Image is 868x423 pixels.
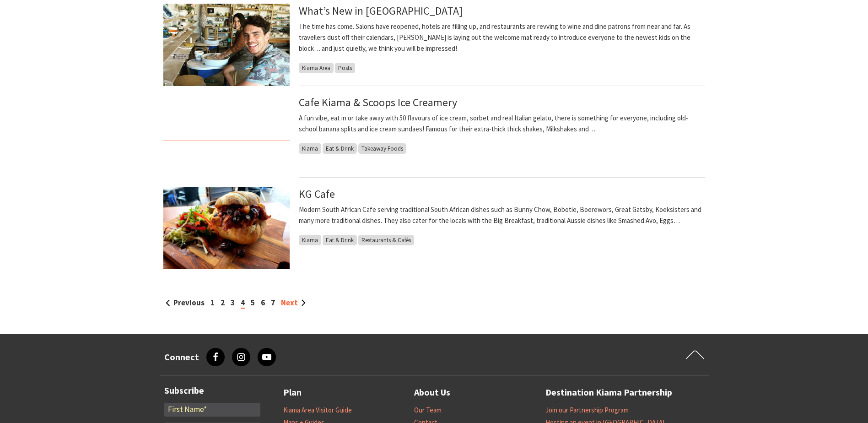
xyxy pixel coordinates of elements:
[299,63,334,73] span: Kiama Area
[299,187,335,201] a: KG Cafe
[261,298,265,308] a: 6
[283,385,302,400] a: Plan
[283,406,352,415] a: Kiama Area Visitor Guide
[299,235,321,245] span: Kiama
[545,406,629,415] a: Join our Partnership Program
[414,406,442,415] a: Our Team
[545,385,672,400] a: Destination Kiama Partnership
[163,187,290,269] img: Sth African
[231,298,235,308] a: 3
[323,143,357,154] span: Eat & Drink
[299,21,705,54] p: The time has come. Salons have reopened, hotels are filling up, and restaurants are revving to wi...
[299,113,705,135] p: A fun vibe, eat in or take away with 50 flavours of ice cream, sorbet and real Italian gelato, th...
[358,143,406,154] span: Takeaway Foods
[221,298,225,308] a: 2
[164,352,199,363] h3: Connect
[164,385,260,396] h3: Subscribe
[299,204,705,226] p: Modern South African Cafe serving traditional South African dishes such as Bunny Chow, Bobotie, B...
[164,403,260,417] input: First Name*
[335,63,355,73] span: Posts
[358,235,414,245] span: Restaurants & Cafés
[299,143,321,154] span: Kiama
[241,298,245,309] span: 4
[210,298,215,308] a: 1
[271,298,275,308] a: 7
[414,385,450,400] a: About Us
[281,298,306,308] a: Next
[251,298,255,308] a: 5
[299,4,463,18] a: What’s New in [GEOGRAPHIC_DATA]
[323,235,357,245] span: Eat & Drink
[166,298,205,308] a: Previous
[299,95,457,109] a: Cafe Kiama & Scoops Ice Creamery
